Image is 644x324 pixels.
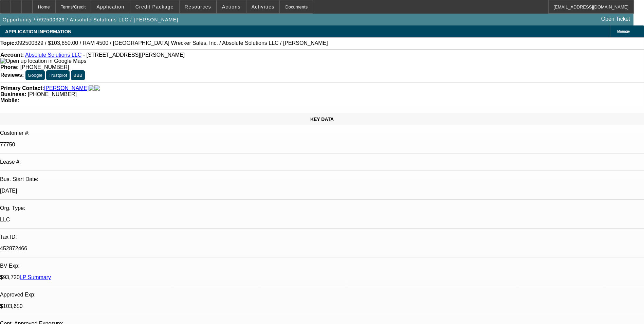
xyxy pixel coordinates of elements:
span: Credit Package [135,4,174,10]
a: [PERSON_NAME] [44,85,89,91]
img: linkedin-icon.png [94,85,100,91]
img: Open up location in Google Maps [0,58,86,64]
button: Resources [180,0,216,13]
button: Trustpilot [46,70,69,80]
button: Actions [217,0,246,13]
a: LP Summary [20,274,51,280]
strong: Business: [0,91,26,97]
span: 092500329 / $103,650.00 / RAM 4500 / [GEOGRAPHIC_DATA] Wrecker Sales, Inc. / Absolute Solutions L... [16,40,328,46]
strong: Reviews: [0,72,24,78]
span: - [STREET_ADDRESS][PERSON_NAME] [83,52,185,58]
button: Activities [246,0,280,13]
a: Open Ticket [599,13,633,25]
span: Activities [252,4,275,10]
span: [PHONE_NUMBER] [20,64,69,70]
button: Application [91,0,129,13]
span: [PHONE_NUMBER] [28,91,77,97]
strong: Topic: [0,40,16,46]
a: Absolute Solutions LLC [25,52,81,58]
a: View Google Maps [0,58,86,64]
img: facebook-icon.png [89,85,94,91]
span: Actions [222,4,241,10]
strong: Mobile: [0,97,19,103]
span: Resources [185,4,211,10]
span: Opportunity / 092500329 / Absolute Solutions LLC / [PERSON_NAME] [3,17,178,22]
span: KEY DATA [310,116,334,122]
span: Manage [617,30,630,33]
button: BBB [71,70,85,80]
span: Application [96,4,124,10]
button: Google [25,70,45,80]
strong: Phone: [0,64,19,70]
strong: Primary Contact: [0,85,44,91]
button: Credit Package [130,0,179,13]
strong: Account: [0,52,24,58]
span: APPLICATION INFORMATION [5,29,71,34]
